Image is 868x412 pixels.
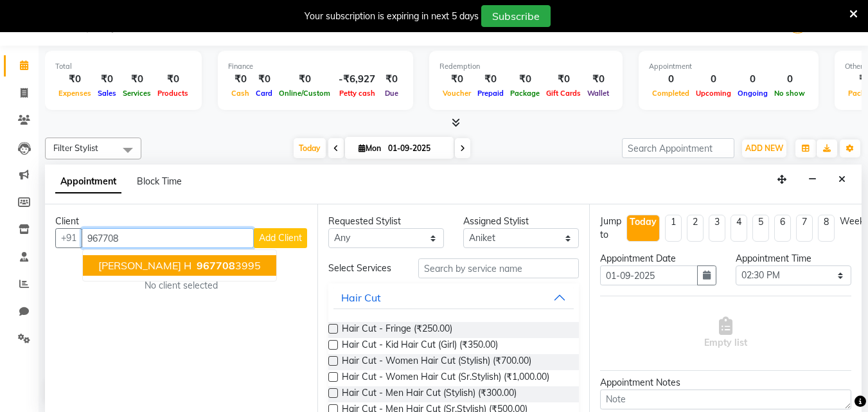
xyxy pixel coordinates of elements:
[382,89,402,98] span: Due
[709,215,725,242] li: 3
[507,89,543,98] span: Package
[55,228,82,248] button: +91
[584,72,612,87] div: ₹0
[252,72,276,87] div: ₹0
[305,10,479,23] div: Your subscription is expiring in next 5 days
[439,61,612,72] div: Redemption
[86,279,276,292] div: No client selected
[693,89,734,98] span: Upcoming
[120,89,154,98] span: Services
[254,228,307,248] button: Add Client
[600,376,851,390] div: Appointment Notes
[543,72,584,87] div: ₹0
[622,138,734,158] input: Search Appointment
[384,139,448,158] input: 2025-09-01
[342,322,452,338] span: Hair Cut - Fringe (₹250.00)
[543,89,584,98] span: Gift Cards
[342,386,517,402] span: Hair Cut - Men Hair Cut (Stylish) (₹300.00)
[55,89,94,98] span: Expenses
[55,72,94,87] div: ₹0
[341,290,381,305] div: Hair Cut
[463,215,579,228] div: Assigned Stylist
[693,72,734,87] div: 0
[82,228,254,248] input: Search by Name/Mobile/Email/Code
[342,338,498,354] span: Hair Cut - Kid Hair Cut (Girl) (₹350.00)
[774,215,791,242] li: 6
[418,258,579,278] input: Search by service name
[55,61,191,72] div: Total
[228,72,252,87] div: ₹0
[154,89,191,98] span: Products
[342,354,531,370] span: Hair Cut - Women Hair Cut (Stylish) (₹700.00)
[507,72,543,87] div: ₹0
[734,89,771,98] span: Ongoing
[439,72,474,87] div: ₹0
[94,72,120,87] div: ₹0
[294,138,326,158] span: Today
[833,170,851,190] button: Close
[439,89,474,98] span: Voucher
[259,232,302,244] span: Add Client
[630,215,657,229] div: Today
[796,215,813,242] li: 7
[342,370,549,386] span: Hair Cut - Women Hair Cut (Sr.Stylish) (₹1,000.00)
[771,89,808,98] span: No show
[328,215,444,228] div: Requested Stylist
[687,215,704,242] li: 2
[194,259,261,272] ngb-highlight: 3995
[742,139,786,157] button: ADD NEW
[94,89,120,98] span: Sales
[355,143,384,153] span: Mon
[336,89,378,98] span: Petty cash
[649,72,693,87] div: 0
[584,89,612,98] span: Wallet
[481,5,551,27] button: Subscribe
[333,286,574,309] button: Hair Cut
[197,259,235,272] span: 967708
[745,143,783,153] span: ADD NEW
[53,143,98,153] span: Filter Stylist
[600,215,621,242] div: Jump to
[228,61,403,72] div: Finance
[474,72,507,87] div: ₹0
[137,175,182,187] span: Block Time
[333,72,380,87] div: -₹6,927
[818,215,835,242] li: 8
[319,262,409,275] div: Select Services
[731,215,747,242] li: 4
[55,215,307,228] div: Client
[752,215,769,242] li: 5
[734,72,771,87] div: 0
[276,72,333,87] div: ₹0
[120,72,154,87] div: ₹0
[154,72,191,87] div: ₹0
[252,89,276,98] span: Card
[649,61,808,72] div: Appointment
[665,215,682,242] li: 1
[380,72,403,87] div: ₹0
[736,252,851,265] div: Appointment Time
[228,89,252,98] span: Cash
[649,89,693,98] span: Completed
[98,259,191,272] span: [PERSON_NAME] H
[600,265,697,285] input: yyyy-mm-dd
[600,252,716,265] div: Appointment Date
[771,72,808,87] div: 0
[276,89,333,98] span: Online/Custom
[474,89,507,98] span: Prepaid
[704,317,747,350] span: Empty list
[55,170,121,193] span: Appointment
